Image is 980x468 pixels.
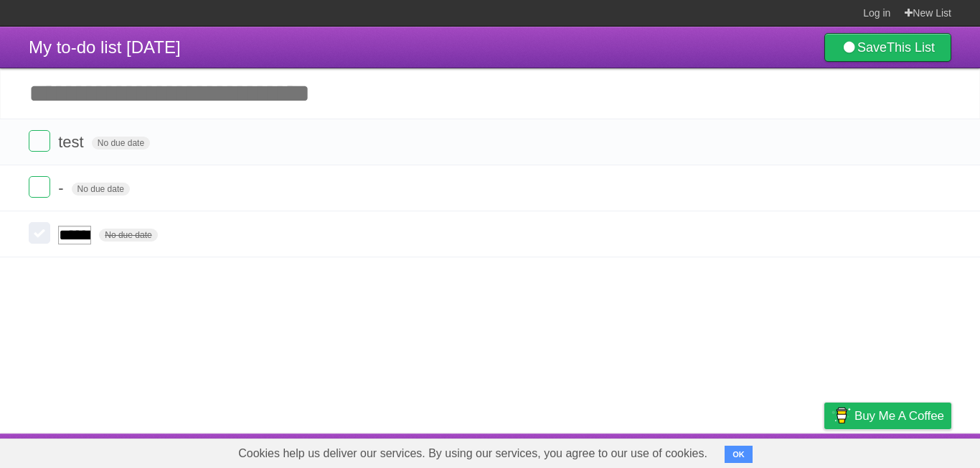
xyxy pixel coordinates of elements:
span: No due date [92,137,150,150]
span: No due date [72,183,130,196]
span: Buy me a coffee [854,403,944,428]
label: Done [29,222,50,244]
span: Cookies help us deliver our services. By using our services, you agree to our use of cookies. [224,439,722,468]
label: Done [29,176,50,198]
span: test [58,133,87,151]
span: - [58,179,67,197]
label: Done [29,130,50,152]
a: Developers [681,437,739,464]
img: Buy me a coffee [831,403,851,428]
span: My to-do list [DATE] [29,37,181,57]
a: Suggest a feature [861,437,951,464]
span: No due date [99,229,157,242]
a: SaveThis List [824,33,951,62]
a: About [633,437,664,464]
a: Privacy [806,437,843,464]
button: OK [725,446,753,463]
a: Buy me a coffee [824,403,951,429]
a: Terms [757,437,788,464]
b: This List [887,40,935,55]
